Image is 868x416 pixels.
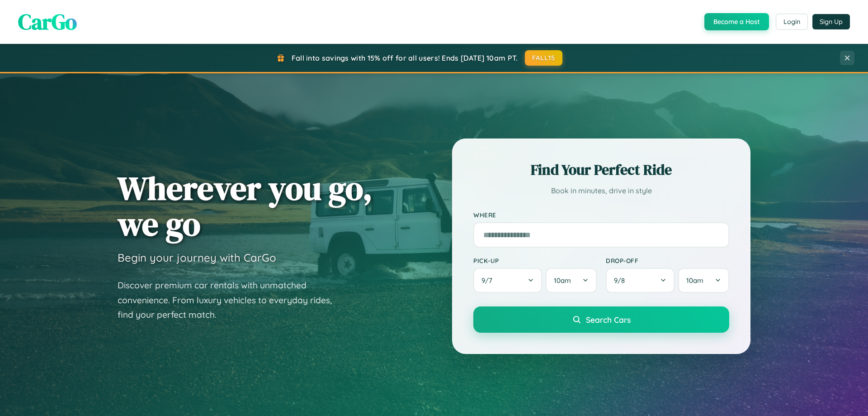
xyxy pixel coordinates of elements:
[473,211,729,219] label: Where
[606,257,729,264] label: Drop-off
[118,278,344,322] p: Discover premium car rentals with unmatched convenience. From luxury vehicles to everyday rides, ...
[118,251,276,264] h3: Begin your journey with CarGo
[118,170,373,242] h1: Wherever you go, we go
[554,276,571,285] span: 10am
[606,268,675,293] button: 9/8
[473,306,729,333] button: Search Cars
[18,7,77,37] span: CarGo
[686,276,703,285] span: 10am
[473,257,597,264] label: Pick-up
[525,50,563,66] button: FALL15
[678,268,729,293] button: 10am
[812,14,850,29] button: Sign Up
[481,276,497,285] span: 9 / 7
[704,13,769,30] button: Become a Host
[292,53,518,62] span: Fall into savings with 15% off for all users! Ends [DATE] 10am PT.
[473,184,729,197] p: Book in minutes, drive in style
[614,276,629,285] span: 9 / 8
[776,14,808,30] button: Login
[473,160,729,180] h2: Find Your Perfect Ride
[546,268,597,293] button: 10am
[586,315,631,325] span: Search Cars
[473,268,542,293] button: 9/7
